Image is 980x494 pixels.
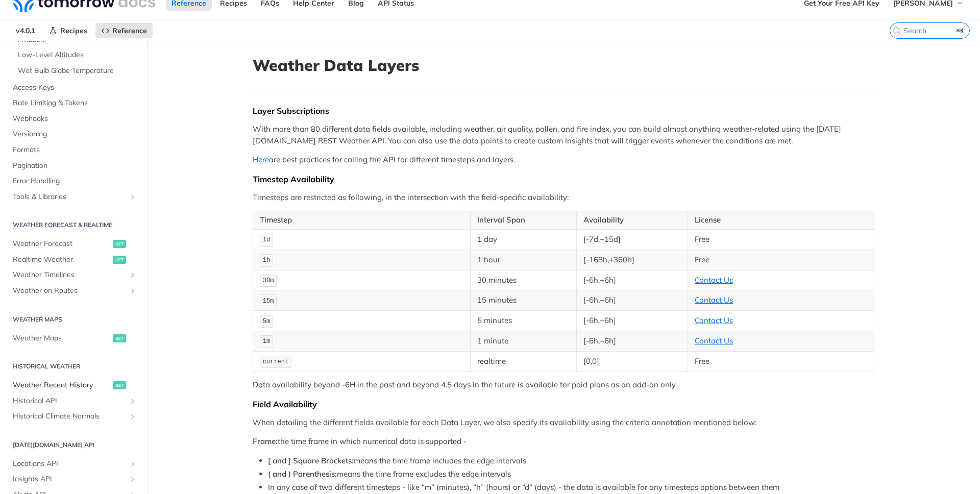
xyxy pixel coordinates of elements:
span: 15m [263,298,274,305]
span: Tools & Libraries [13,192,126,202]
span: Insights API [13,474,126,484]
a: Weather Forecastget [8,236,139,252]
td: Free [688,229,874,250]
td: [-7d,+15d] [576,229,688,250]
td: [0,0] [576,351,688,372]
span: Weather on Routes [13,286,126,296]
a: Tools & LibrariesShow subpages for Tools & Libraries [8,189,139,205]
h2: Historical Weather [8,362,139,371]
td: [-6h,+6h] [576,290,688,311]
a: Contact Us [695,336,733,345]
span: Recipes [60,26,87,35]
a: Reference [95,23,153,38]
td: [-6h,+6h] [576,270,688,290]
kbd: ⌘K [954,26,967,36]
th: Timestep [253,211,471,230]
button: Show subpages for Weather on Routes [129,287,137,295]
th: License [688,211,874,230]
span: 1d [263,236,270,243]
div: Timestep Availability [253,174,874,184]
button: Show subpages for Locations API [129,460,137,468]
a: Pagination [8,158,139,174]
h2: Weather Maps [8,315,139,324]
button: Show subpages for Tools & Libraries [129,193,137,201]
a: Weather on RoutesShow subpages for Weather on Routes [8,283,139,299]
a: Formats [8,142,139,158]
span: get [113,381,126,389]
span: current [263,358,288,365]
td: [-6h,+6h] [576,331,688,351]
a: Recipes [43,23,93,38]
button: Show subpages for Insights API [129,475,137,483]
a: Access Keys [8,80,139,95]
li: means the time frame includes the edge intervals [268,455,874,467]
button: Show subpages for Weather Timelines [129,271,137,279]
span: Weather Maps [13,333,110,343]
span: Reference [112,26,147,35]
h1: Weather Data Layers [253,56,874,75]
strong: ( and ) Parenthesis: [268,469,337,479]
li: In any case of two different timesteps - like “m” (minutes), “h” (hours) or “d” (days) - the data... [268,482,874,493]
span: Realtime Weather [13,255,110,265]
span: Locations API [13,459,126,469]
td: [-168h,+360h] [576,250,688,270]
p: Data availability beyond -6H in the past and beyond 4.5 days in the future is available for paid ... [253,379,874,391]
span: get [113,334,126,342]
a: Historical Climate NormalsShow subpages for Historical Climate Normals [8,409,139,424]
div: Layer Subscriptions [253,106,874,116]
span: get [113,240,126,248]
li: means the time frame excludes the edge intervals [268,468,874,480]
th: Interval Span [470,211,576,230]
span: Webhooks [13,114,137,124]
td: 1 hour [470,250,576,270]
button: Show subpages for Historical Climate Normals [129,412,137,421]
td: 5 minutes [470,311,576,331]
a: Weather Recent Historyget [8,378,139,393]
strong: [ and ] Square Brackets: [268,456,354,465]
a: Realtime Weatherget [8,252,139,267]
a: Weather Mapsget [8,331,139,346]
div: Field Availability [253,399,874,409]
td: 15 minutes [470,290,576,311]
a: Insights APIShow subpages for Insights API [8,472,139,487]
a: Wet Bulb Globe Temperature [13,63,139,79]
a: Contact Us [695,315,733,325]
p: When detailing the different fields available for each Data Layer, we also specify its availabili... [253,417,874,429]
a: Versioning [8,127,139,142]
td: [-6h,+6h] [576,311,688,331]
td: 30 minutes [470,270,576,290]
span: Pagination [13,161,137,171]
span: 1h [263,257,270,264]
a: Contact Us [695,295,733,305]
a: Rate Limiting & Tokens [8,95,139,111]
span: Historical API [13,396,126,406]
span: Wet Bulb Globe Temperature [18,66,137,76]
td: Free [688,250,874,270]
span: Historical Climate Normals [13,411,126,422]
a: Weather TimelinesShow subpages for Weather Timelines [8,267,139,283]
a: Here [253,155,269,164]
p: With more than 80 different data fields available, including weather, air quality, pollen, and fi... [253,123,874,146]
button: Show subpages for Historical API [129,397,137,405]
span: Weather Timelines [13,270,126,280]
a: Error Handling [8,174,139,189]
td: 1 minute [470,331,576,351]
strong: Frame: [253,436,278,446]
a: Webhooks [8,111,139,127]
a: Low-Level Altitudes [13,47,139,63]
th: Availability [576,211,688,230]
span: Weather Recent History [13,380,110,390]
span: 1m [263,338,270,345]
span: Error Handling [13,176,137,186]
td: realtime [470,351,576,372]
td: 1 day [470,229,576,250]
p: the time frame in which numerical data is supported - [253,436,874,448]
p: Timesteps are restricted as following, in the intersection with the field-specific availability: [253,192,874,204]
span: v4.0.1 [10,23,41,38]
span: Access Keys [13,83,137,93]
svg: Search [893,27,901,35]
span: Low-Level Altitudes [18,50,137,60]
a: Contact Us [695,275,733,285]
span: Weather Forecast [13,239,110,249]
span: 30m [263,277,274,284]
